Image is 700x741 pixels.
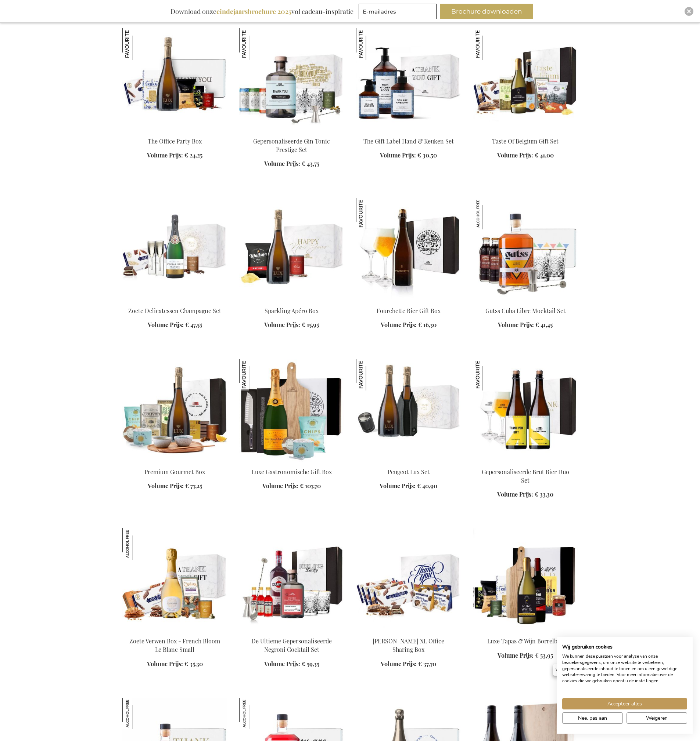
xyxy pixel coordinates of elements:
[487,637,564,645] a: Luxe Tapas & Wijn Borrelbox
[239,298,344,305] a: Sparkling Apero Box
[122,28,154,60] img: The Office Party Box
[627,712,687,724] button: Alle cookies weigeren
[417,482,437,490] span: € 40,90
[388,468,430,476] a: Peugeot Lux Set
[122,359,227,462] img: Premium Gourmet Box
[417,151,437,159] span: € 30,50
[252,468,332,476] a: Luxe Gastronomische Gift Box
[498,651,534,659] span: Volume Prijs:
[264,160,319,168] a: Volume Prijs: € 43,75
[482,468,569,484] a: Gepersonaliseerde Brut Bier Duo Set
[473,359,578,462] img: Personalised Champagne Beer
[239,128,344,135] a: Personalised Gin Tonic Prestige Set Gepersonaliseerde Gin Tonic Prestige Set
[122,198,227,301] img: Sweet Delights Champagne Set
[359,4,437,19] input: E-mailadres
[302,321,319,328] span: € 15,95
[239,28,271,60] img: Gepersonaliseerde Gin Tonic Prestige Set
[497,490,553,499] a: Volume Prijs: € 33,30
[497,151,533,159] span: Volume Prijs:
[239,28,344,131] img: Personalised Gin Tonic Prestige Set
[184,151,202,159] span: € 24,25
[363,137,454,145] a: The Gift Label Hand & Keuken Set
[473,28,578,131] img: Taste Of Belgium Gift Set
[148,482,202,490] a: Volume Prijs: € 77,25
[359,4,439,21] form: marketing offers and promotions
[356,198,388,229] img: Fourchette Bier Gift Box
[264,660,300,668] span: Volume Prijs:
[122,528,154,560] img: Zoete Verwen Box - French Bloom Le Blanc Small
[356,359,461,462] img: EB-PKT-PEUG-CHAM-LUX
[562,712,623,724] button: Pas cookie voorkeuren aan
[381,321,417,328] span: Volume Prijs:
[562,644,687,650] h2: Wij gebruiken cookies
[253,137,330,153] a: Gepersonaliseerde Gin Tonic Prestige Set
[148,321,184,328] span: Volume Prijs:
[239,628,344,635] a: The Ultimate Personalized Negroni Cocktail Set
[185,482,202,490] span: € 77,25
[264,321,319,329] a: Volume Prijs: € 15,95
[122,28,227,131] img: The Office Party Box
[147,660,203,668] a: Volume Prijs: € 35,30
[562,698,687,709] button: Accepteer alle cookies
[356,459,461,466] a: EB-PKT-PEUG-CHAM-LUX Peugeot Lux Set
[473,298,578,305] a: Gutss Cuba Libre Mocktail Set Gutss Cuba Libre Mocktail Set
[377,307,441,315] a: Fourchette Bier Gift Box
[356,628,461,635] a: Jules Destrooper XL Office Sharing Box
[184,660,203,668] span: € 35,30
[264,321,300,328] span: Volume Prijs:
[148,321,202,329] a: Volume Prijs: € 47,55
[265,307,319,315] a: Sparkling Apéro Box
[473,528,578,631] img: Luxury Tapas & Wine Apéro Box
[473,198,578,301] img: Gutss Cuba Libre Mocktail Set
[144,468,205,476] a: Premium Gourmet Box
[498,321,553,329] a: Volume Prijs: € 41,45
[418,660,436,668] span: € 37,70
[535,151,554,159] span: € 41,00
[122,459,227,466] a: Premium Gourmet Box
[239,198,344,301] img: Sparkling Apero Box
[300,482,321,490] span: € 107,70
[148,137,202,145] a: The Office Party Box
[687,9,691,14] img: Close
[239,359,344,462] img: Luxury Culinary Gift Box
[356,359,388,391] img: Peugeot Lux Set
[356,28,461,131] img: The Gift Label Hand & Kitchen Set
[440,4,533,19] button: Brochure downloaden
[262,482,298,490] span: Volume Prijs:
[498,651,553,660] a: Volume Prijs: € 53,95
[380,151,437,160] a: Volume Prijs: € 30,50
[473,128,578,135] a: Taste Of Belgium Gift Set Taste Of Belgium Gift Set
[535,651,553,659] span: € 53,95
[356,198,461,301] img: Fourchette Beer Gift Box
[122,298,227,305] a: Sweet Delights Champagne Set
[148,482,184,490] span: Volume Prijs:
[685,7,693,16] div: Close
[239,359,271,391] img: Luxe Gastronomische Gift Box
[373,637,444,653] a: [PERSON_NAME] XL Office Sharing Box
[380,151,416,159] span: Volume Prijs:
[607,700,642,708] span: Accepteer alles
[356,128,461,135] a: The Gift Label Hand & Kitchen Set The Gift Label Hand & Keuken Set
[497,151,554,160] a: Volume Prijs: € 41,00
[122,528,227,631] img: Sweet Treats Box - French Bloom Le Blanc Small
[578,714,607,722] span: Nee, pas aan
[473,198,505,229] img: Gutss Cuba Libre Mocktail Set
[129,637,220,653] a: Zoete Verwen Box - French Bloom Le Blanc Small
[147,151,183,159] span: Volume Prijs:
[356,298,461,305] a: Fourchette Beer Gift Box Fourchette Bier Gift Box
[535,321,553,328] span: € 41,45
[356,28,388,60] img: The Gift Label Hand & Keuken Set
[381,660,436,668] a: Volume Prijs: € 37,70
[167,4,357,19] div: Download onze vol cadeau-inspiratie
[147,151,202,160] a: Volume Prijs: € 24,25
[473,459,578,466] a: Personalised Champagne Beer Gepersonaliseerde Brut Bier Duo Set
[122,698,154,729] img: Gepersonaliseerde Alcoholvrije Italian Bittersweet Premium Set
[485,307,566,315] a: Gutss Cuba Libre Mocktail Set
[264,660,319,668] a: Volume Prijs: € 59,35
[473,359,505,391] img: Gepersonaliseerde Brut Bier Duo Set
[239,459,344,466] a: Luxury Culinary Gift Box Luxe Gastronomische Gift Box
[264,160,300,167] span: Volume Prijs:
[497,490,533,498] span: Volume Prijs:
[535,490,553,498] span: € 33,30
[381,321,437,329] a: Volume Prijs: € 16,30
